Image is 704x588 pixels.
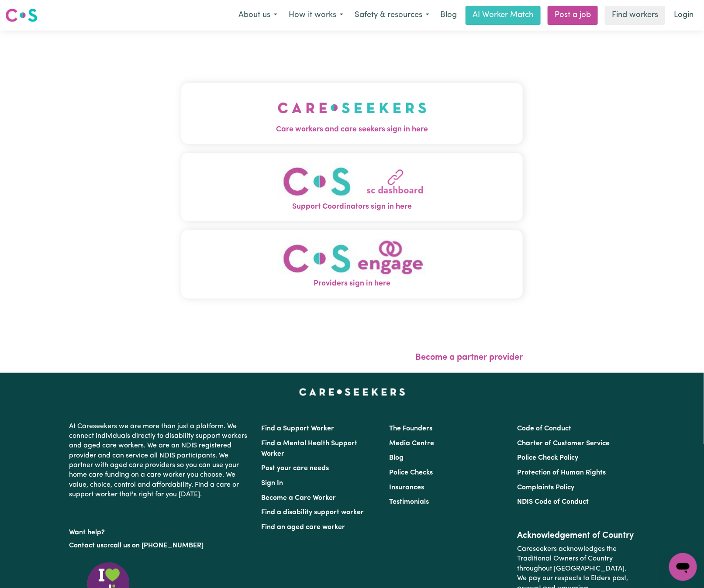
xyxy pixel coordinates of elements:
[518,469,606,476] a: Protection of Human Rights
[181,230,523,299] button: Providers sign in here
[261,465,329,472] a: Post your care needs
[69,418,251,503] p: At Careseekers we are more than just a platform. We connect individuals directly to disability su...
[261,495,336,502] a: Become a Care Worker
[518,484,575,491] a: Complaints Policy
[69,524,251,537] p: Want help?
[261,509,364,516] a: Find a disability support worker
[181,278,523,289] span: Providers sign in here
[261,524,345,531] a: Find an aged care worker
[466,6,541,25] a: AI Worker Match
[181,124,523,135] span: Care workers and care seekers sign in here
[389,469,433,476] a: Police Checks
[233,6,283,24] button: About us
[69,542,104,549] a: Contact us
[261,480,283,487] a: Sign In
[5,7,38,23] img: Careseekers logo
[261,425,334,432] a: Find a Support Worker
[548,6,598,25] a: Post a job
[669,6,699,25] a: Login
[518,530,635,541] h2: Acknowledgement of Country
[389,484,424,491] a: Insurances
[181,153,523,221] button: Support Coordinators sign in here
[389,440,434,447] a: Media Centre
[283,6,349,24] button: How it works
[261,440,357,457] a: Find a Mental Health Support Worker
[389,425,432,432] a: The Founders
[389,454,404,461] a: Blog
[110,542,204,549] a: call us on [PHONE_NUMBER]
[181,83,523,144] button: Care workers and care seekers sign in here
[349,6,435,24] button: Safety & resources
[181,201,523,213] span: Support Coordinators sign in here
[5,5,38,25] a: Careseekers logo
[435,6,462,25] a: Blog
[518,425,572,432] a: Code of Conduct
[389,499,429,505] a: Testimonials
[518,454,579,461] a: Police Check Policy
[669,553,697,581] iframe: Button to launch messaging window
[605,6,665,25] a: Find workers
[518,440,610,447] a: Charter of Customer Service
[518,499,589,505] a: NDIS Code of Conduct
[415,353,523,362] a: Become a partner provider
[69,537,251,554] p: or
[299,389,405,395] a: Careseekers home page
